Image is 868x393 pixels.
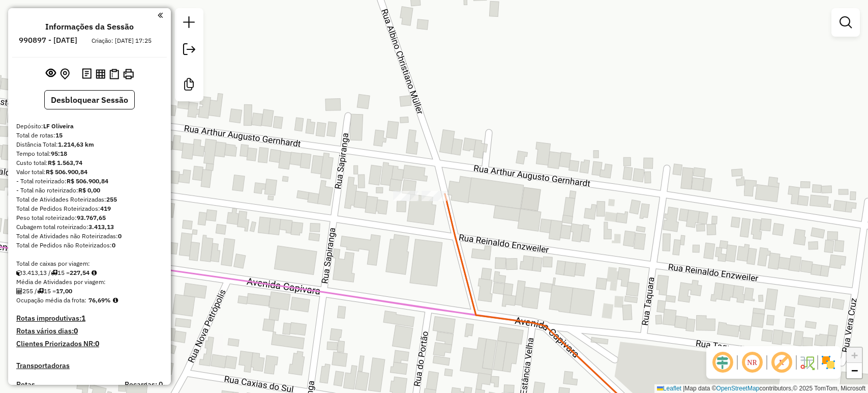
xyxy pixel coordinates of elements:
em: Média calculada utilizando a maior ocupação (%Peso ou %Cubagem) de cada rota da sessão. Rotas cro... [113,297,118,303]
span: Ocupação média da frota: [16,296,86,304]
a: Clique aqui para minimizar o painel [158,9,163,21]
div: Criação: [DATE] 17:25 [87,36,156,45]
div: Total de Atividades não Roteirizadas: [16,232,163,241]
div: 3.413,13 / 15 = [16,268,163,277]
div: Total de rotas: [16,131,163,140]
a: OpenStreetMap [716,385,760,392]
a: Leaflet [657,385,681,392]
button: Exibir sessão original [44,66,58,82]
span: | [683,385,684,392]
strong: 15 [55,131,63,139]
span: + [851,349,858,361]
div: Map data © contributors,© 2025 TomTom, Microsoft [654,384,868,393]
div: Cubagem total roteirizado: [16,222,163,232]
span: − [851,364,858,377]
a: Rotas [16,380,35,389]
button: Visualizar relatório de Roteirização [94,67,107,80]
div: - Total roteirizado: [16,177,163,186]
a: Criar modelo [179,74,199,97]
strong: 0 [118,232,122,240]
strong: 227,54 [70,269,89,276]
strong: 1.214,63 km [58,141,94,148]
h4: Transportadoras [16,361,163,370]
strong: 419 [100,205,111,212]
strong: R$ 506.900,84 [67,177,108,185]
button: Logs desbloquear sessão [80,66,94,82]
button: Visualizar Romaneio [107,67,121,81]
strong: R$ 506.900,84 [46,168,87,176]
strong: 1 [81,314,85,323]
strong: R$ 0,00 [78,186,100,194]
strong: 95:18 [51,150,67,157]
img: Fluxo de ruas [799,354,815,371]
a: Exibir filtros [835,12,856,33]
h4: Rotas improdutivas: [16,314,163,323]
div: Distância Total: [16,140,163,149]
div: Total de caixas por viagem: [16,259,163,268]
span: Exibir rótulo [769,350,794,375]
i: Total de rotas [37,288,44,294]
i: Total de Atividades [16,288,22,294]
a: Nova sessão e pesquisa [179,12,199,35]
i: Meta Caixas/viagem: 1,00 Diferença: 226,54 [92,270,97,276]
button: Centralizar mapa no depósito ou ponto de apoio [58,66,72,82]
h4: Recargas: 0 [125,380,163,389]
h6: 990897 - [DATE] [19,36,77,45]
a: Zoom in [847,348,862,363]
strong: 0 [112,241,115,249]
strong: 17,00 [56,287,72,295]
div: Total de Pedidos não Roteirizados: [16,241,163,250]
button: Desbloquear Sessão [44,90,135,109]
div: Total de Atividades Roteirizadas: [16,195,163,204]
img: Exibir/Ocultar setores [820,354,836,371]
button: Imprimir Rotas [121,67,136,81]
a: Zoom out [847,363,862,378]
strong: LF Oliveira [43,122,74,130]
div: Média de Atividades por viagem: [16,277,163,287]
strong: 0 [95,339,99,348]
h4: Rotas vários dias: [16,327,163,335]
div: Total de Pedidos Roteirizados: [16,204,163,213]
a: Exportar sessão [179,39,199,62]
div: - Total não roteirizado: [16,186,163,195]
strong: R$ 1.563,74 [48,159,82,166]
h4: Informações da Sessão [45,22,134,32]
div: 255 / 15 = [16,287,163,296]
h4: Clientes Priorizados NR: [16,340,163,348]
span: Ocultar deslocamento [710,350,735,375]
div: Tempo total: [16,149,163,158]
strong: 93.767,65 [77,214,106,221]
strong: 76,69% [88,296,111,304]
div: Valor total: [16,167,163,177]
strong: 0 [74,326,78,335]
i: Total de rotas [51,270,57,276]
strong: 255 [106,195,117,203]
span: Ocultar NR [740,350,764,375]
div: Custo total: [16,158,163,167]
div: Depósito: [16,122,163,131]
strong: 3.413,13 [88,223,114,231]
i: Cubagem total roteirizado [16,270,22,276]
div: Peso total roteirizado: [16,213,163,222]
